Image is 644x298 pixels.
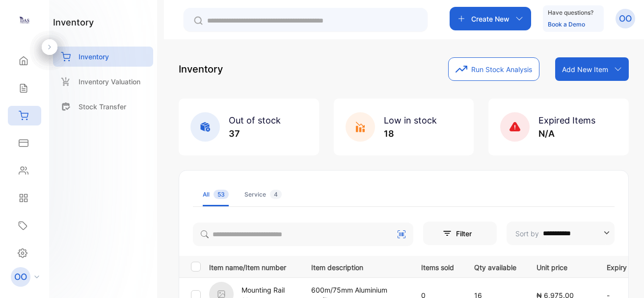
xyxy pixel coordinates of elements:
[79,101,126,112] p: Stock Transfer
[507,222,615,245] button: Sort by
[270,190,282,199] span: 4
[471,14,510,24] p: Create New
[474,260,516,273] p: Qty available
[53,97,153,117] a: Stock Transfer
[179,62,223,76] p: Inventory
[79,51,109,62] p: Inventory
[384,115,437,125] span: Low in stock
[229,115,281,125] span: Out of stock
[14,271,27,283] p: OO
[548,21,585,28] a: Book a Demo
[450,7,531,30] button: Create New
[203,190,229,199] div: All
[603,257,644,298] iframe: LiveChat chat widget
[53,47,153,67] a: Inventory
[53,16,94,29] h1: inventory
[537,260,587,273] p: Unit price
[311,260,401,273] p: Item description
[17,13,32,27] img: logo
[79,76,140,87] p: Inventory Valuation
[619,12,632,25] p: OO
[241,285,285,295] p: Mounting Rail
[538,115,595,125] span: Expired Items
[515,228,539,239] p: Sort by
[214,190,229,199] span: 53
[209,260,299,273] p: Item name/Item number
[616,7,635,30] button: OO
[562,64,608,74] p: Add New Item
[244,190,282,199] div: Service
[448,57,539,81] button: Run Stock Analysis
[538,127,595,140] p: N/A
[384,127,437,140] p: 18
[53,72,153,92] a: Inventory Valuation
[229,127,281,140] p: 37
[548,8,593,18] p: Have questions?
[421,260,454,273] p: Items sold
